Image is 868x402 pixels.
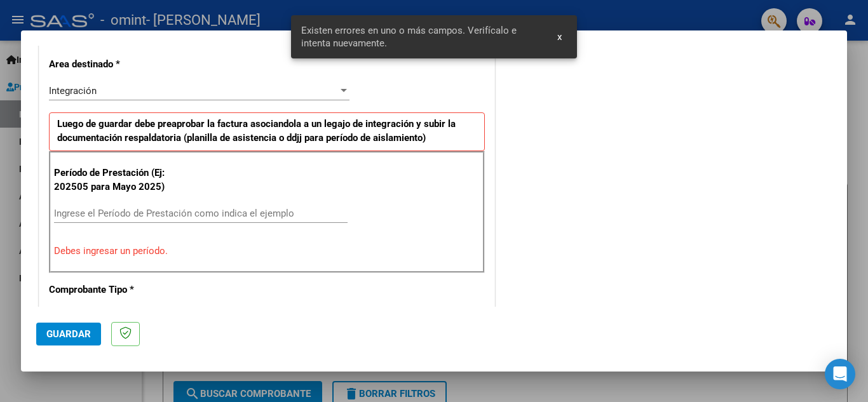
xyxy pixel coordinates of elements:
button: x [547,25,572,48]
p: Comprobante Tipo * [49,283,180,297]
p: Area destinado * [49,57,180,72]
span: Guardar [46,328,91,340]
span: Existen errores en uno o más campos. Verifícalo e intenta nuevamente. [301,24,543,50]
button: Guardar [36,323,101,345]
span: Integración [49,85,97,97]
span: x [557,31,562,43]
div: Open Intercom Messenger [825,359,855,389]
p: Período de Prestación (Ej: 202505 para Mayo 2025) [54,166,182,194]
strong: Luego de guardar debe preaprobar la factura asociandola a un legajo de integración y subir la doc... [57,118,456,144]
p: Debes ingresar un período. [54,244,480,258]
